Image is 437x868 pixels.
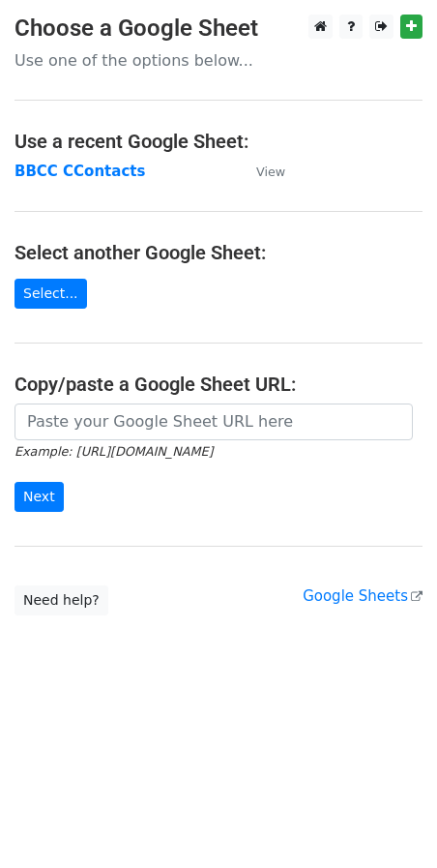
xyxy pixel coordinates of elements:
[303,587,422,605] a: Google Sheets
[15,585,108,615] a: Need help?
[237,163,285,180] a: View
[15,241,422,264] h4: Select another Google Sheet:
[15,373,422,396] h4: Copy/paste a Google Sheet URL:
[15,130,422,153] h4: Use a recent Google Sheet:
[15,279,87,309] a: Select...
[15,15,422,43] h3: Choose a Google Sheet
[15,444,213,459] small: Example: [URL][DOMAIN_NAME]
[15,50,422,71] p: Use one of the options below...
[256,165,285,179] small: View
[340,775,437,868] iframe: Chat Widget
[15,163,145,180] a: BBCC CContacts
[15,404,413,440] input: Paste your Google Sheet URL here
[15,482,64,512] input: Next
